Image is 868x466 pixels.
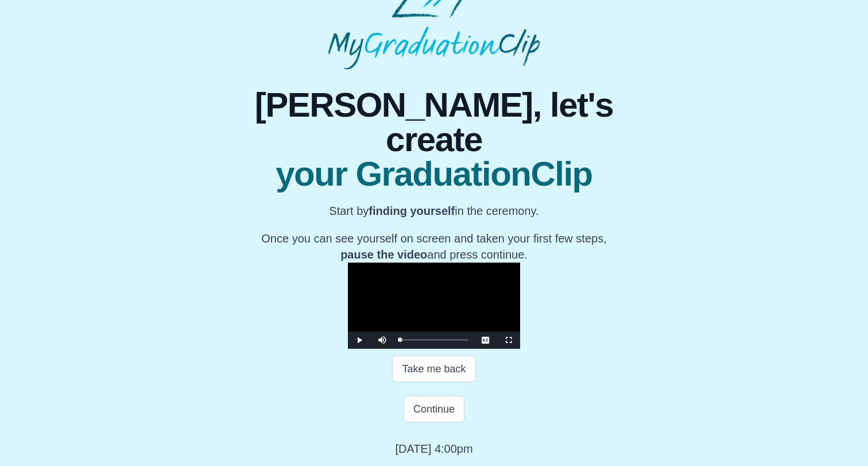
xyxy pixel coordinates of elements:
[217,88,651,157] span: [PERSON_NAME], let's create
[217,230,651,263] p: Once you can see yourself on screen and taken your first few steps, and press continue.
[392,356,475,382] button: Take me back
[217,203,651,219] p: Start by in the ceremony.
[395,441,472,457] p: [DATE] 4:00pm
[369,205,455,217] b: finding yourself
[340,248,427,261] b: pause the video
[348,332,371,349] button: Play
[400,339,468,341] div: Progress Bar
[497,332,520,349] button: Fullscreen
[474,332,497,349] button: Captions
[404,396,464,422] button: Continue
[217,157,651,191] span: your GraduationClip
[348,263,520,349] div: Video Player
[371,332,394,349] button: Mute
